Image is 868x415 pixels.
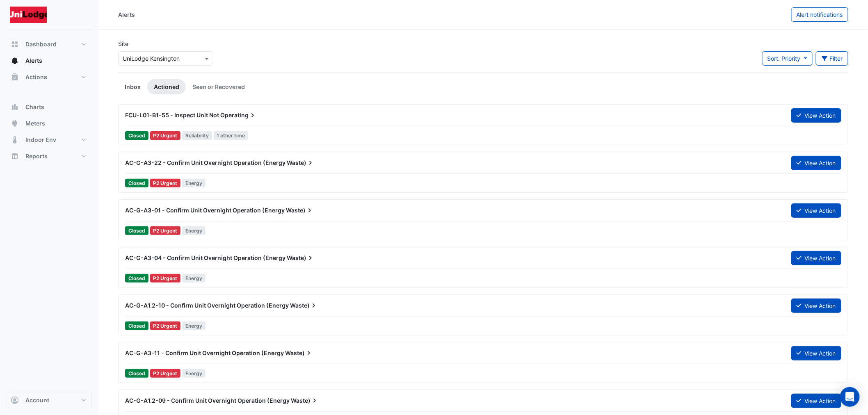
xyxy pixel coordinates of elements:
span: Energy [182,322,206,330]
a: Actioned [147,79,186,94]
span: Energy [182,369,206,378]
button: View Action [791,251,841,265]
span: Dashboard [25,40,57,48]
span: Waste) [287,159,315,167]
button: Filter [816,51,849,66]
span: Closed [125,322,148,330]
div: P2 Urgent [150,274,181,283]
button: Meters [7,115,92,132]
span: AC-G-A3-01 - Confirm Unit Overnight Operation (Energy [125,207,285,214]
button: Indoor Env [7,132,92,148]
button: Sort: Priority [762,51,813,66]
button: View Action [791,203,841,218]
app-icon: Alerts [11,57,19,65]
span: Closed [125,179,148,187]
label: Site [118,39,128,48]
span: AC-G-A3-04 - Confirm Unit Overnight Operation (Energy [125,254,286,261]
span: Waste) [290,301,318,310]
span: Reports [25,152,48,160]
app-icon: Charts [11,103,19,111]
span: Closed [125,131,148,140]
span: Energy [182,274,206,283]
span: Waste) [291,397,319,405]
div: P2 Urgent [150,322,181,330]
button: Reports [7,148,92,164]
span: Indoor Env [25,136,56,144]
div: P2 Urgent [150,369,181,378]
div: P2 Urgent [150,226,181,235]
div: Open Intercom Messenger [840,387,860,407]
span: Alerts [25,57,42,65]
span: Closed [125,369,148,378]
button: Account [7,392,92,408]
span: Sort: Priority [767,55,801,62]
button: View Action [791,156,841,170]
span: Reliability [182,131,212,140]
app-icon: Indoor Env [11,136,19,144]
span: Closed [125,226,148,235]
button: View Action [791,394,841,408]
span: Energy [182,226,206,235]
span: AC-G-A3-22 - Confirm Unit Overnight Operation (Energy [125,159,286,166]
span: Closed [125,274,148,283]
span: AC-G-A3-11 - Confirm Unit Overnight Operation (Energy [125,349,284,356]
div: P2 Urgent [150,131,181,140]
span: Actions [25,73,47,81]
img: Company Logo [10,7,47,23]
span: 1 other time [214,131,249,140]
button: Alerts [7,52,92,69]
button: View Action [791,299,841,313]
span: FCU-L01-B1-55 - Inspect Unit Not [125,112,219,119]
app-icon: Actions [11,73,19,81]
span: AC-G-A1.2-09 - Confirm Unit Overnight Operation (Energy [125,397,290,404]
span: Alert notifications [797,11,843,18]
button: Actions [7,69,92,85]
button: Alert notifications [791,7,848,22]
span: Charts [25,103,44,111]
span: Waste) [287,254,315,262]
button: Charts [7,99,92,115]
span: Waste) [285,349,313,357]
span: AC-G-A1.2-10 - Confirm Unit Overnight Operation (Energy [125,302,289,309]
div: Alerts [118,10,135,19]
span: Account [25,396,49,404]
button: Dashboard [7,36,92,52]
span: Waste) [286,206,314,214]
app-icon: Meters [11,119,19,128]
div: P2 Urgent [150,179,181,187]
a: Inbox [118,79,147,94]
span: Energy [182,179,206,187]
a: Seen or Recovered [186,79,251,94]
app-icon: Reports [11,152,19,160]
span: Meters [25,119,45,128]
button: View Action [791,108,841,123]
button: View Action [791,346,841,360]
app-icon: Dashboard [11,40,19,48]
span: Operating [220,111,257,119]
